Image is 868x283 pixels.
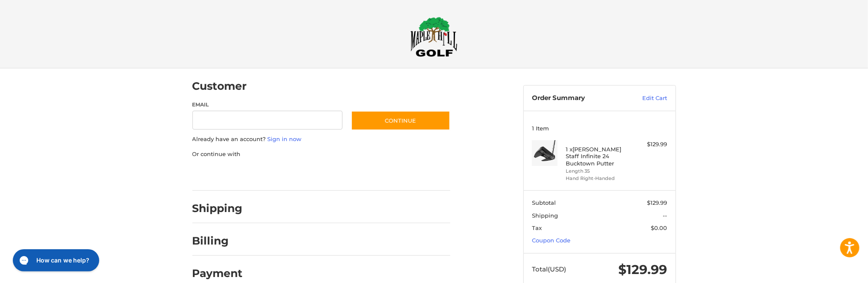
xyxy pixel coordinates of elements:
[192,150,450,159] p: Or continue with
[566,175,631,182] li: Hand Right-Handed
[633,140,667,149] div: $129.99
[192,101,343,109] label: Email
[663,212,667,219] span: --
[532,125,667,132] h3: 1 Item
[651,224,667,231] span: $0.00
[189,167,254,182] iframe: PayPal-paypal
[566,146,631,167] h4: 1 x [PERSON_NAME] Staff Infinite 24 Bucktown Putter
[532,237,570,244] a: Coupon Code
[532,265,566,273] span: Total (USD)
[351,111,450,130] button: Continue
[647,199,667,206] span: $129.99
[532,94,624,103] h3: Order Summary
[618,262,667,277] span: $129.99
[410,17,458,57] img: Maple Hill Golf
[624,94,667,103] a: Edit Cart
[334,167,399,182] iframe: PayPal-venmo
[192,234,242,248] h2: Billing
[797,260,868,283] iframe: Google Customer Reviews
[566,168,631,175] li: Length 35
[192,135,450,144] p: Already have an account?
[262,167,326,182] iframe: PayPal-paylater
[192,267,243,280] h2: Payment
[9,246,101,274] iframe: Gorgias live chat messenger
[532,199,556,206] span: Subtotal
[192,202,243,215] h2: Shipping
[532,224,542,231] span: Tax
[532,212,558,219] span: Shipping
[192,80,247,93] h2: Customer
[268,136,302,142] a: Sign in now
